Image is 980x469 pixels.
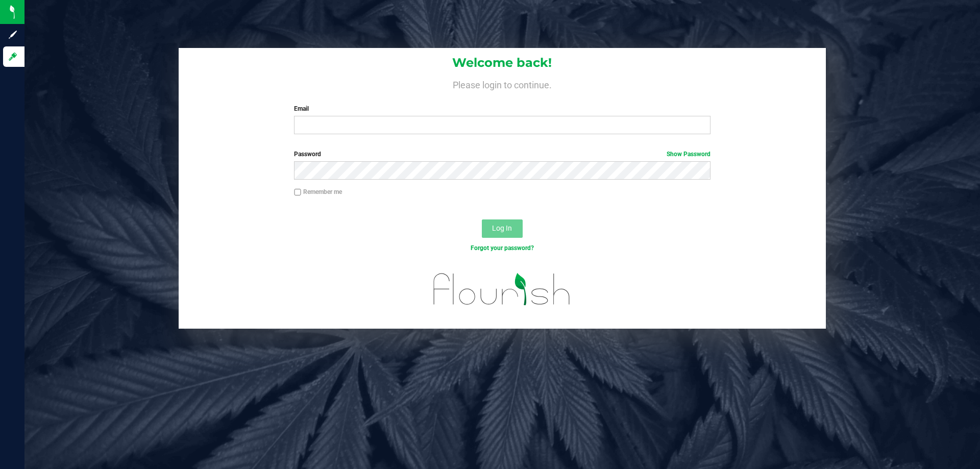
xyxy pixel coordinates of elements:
[294,104,710,113] label: Email
[8,30,18,40] inline-svg: Sign up
[492,224,512,232] span: Log In
[482,219,523,238] button: Log In
[179,56,826,69] h1: Welcome back!
[294,151,321,158] span: Password
[667,151,710,158] a: Show Password
[8,52,18,62] inline-svg: Log in
[179,78,826,90] h4: Please login to continue.
[294,187,342,196] label: Remember me
[294,189,301,196] input: Remember me
[421,263,583,315] img: flourish_logo.svg
[471,244,534,252] a: Forgot your password?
